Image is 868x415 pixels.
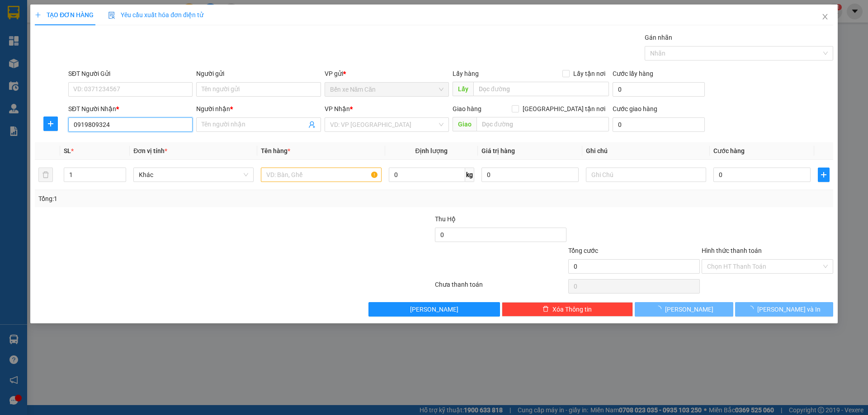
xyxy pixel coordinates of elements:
button: delete [38,168,53,182]
span: plus [818,171,829,178]
span: [GEOGRAPHIC_DATA] tận nơi [519,104,609,114]
span: close [821,13,829,20]
div: Chưa thanh toán [434,280,567,295]
div: Người gửi [196,69,321,79]
li: 85 [PERSON_NAME] [4,20,172,31]
span: plus [35,12,41,18]
span: [PERSON_NAME] và In [757,304,821,314]
label: Cước lấy hàng [613,70,653,77]
span: [PERSON_NAME] [410,304,458,314]
span: Thu Hộ [435,215,456,223]
span: VP Nhận [325,105,350,112]
button: plus [43,117,58,131]
span: Yêu cầu xuất hóa đơn điện tử [108,11,203,19]
span: Xóa Thông tin [552,304,592,314]
span: kg [465,168,474,182]
div: Người nhận [196,104,321,114]
span: Cước hàng [713,147,745,154]
span: Đơn vị tính [133,147,167,154]
span: plus [44,120,57,127]
span: Lấy [453,82,473,96]
button: plus [818,168,830,182]
span: loading [655,306,665,312]
span: TẠO ĐƠN HÀNG [35,11,94,19]
span: Bến xe Năm Căn [330,83,443,96]
button: [PERSON_NAME] và In [735,302,833,317]
div: Tổng: 1 [38,194,335,204]
button: Close [812,5,838,30]
label: Hình thức thanh toán [702,247,762,254]
span: Định lượng [415,147,448,154]
span: SL [64,147,71,154]
span: loading [747,306,757,312]
input: 0 [481,168,579,182]
span: Khác [139,168,248,182]
span: Giá trị hàng [481,147,515,154]
span: Lấy hàng [453,70,479,77]
label: Gán nhãn [645,34,672,41]
input: VD: Bàn, Ghế [261,168,381,182]
span: user-add [308,121,316,128]
input: Cước lấy hàng [613,82,705,97]
img: icon [108,12,115,19]
li: 02839.63.63.63 [4,31,172,42]
span: [PERSON_NAME] [665,304,713,314]
span: Giao [453,117,476,131]
div: SĐT Người Nhận [68,104,193,114]
input: Dọc đường [473,82,609,96]
b: GỬI : Bến xe Năm Căn [4,56,127,71]
button: deleteXóa Thông tin [502,302,633,317]
span: Giao hàng [453,105,481,112]
input: Cước giao hàng [613,117,705,132]
span: Tên hàng [261,147,290,154]
div: VP gửi [325,69,449,79]
input: Dọc đường [476,117,609,131]
input: Ghi Chú [586,168,706,182]
span: Lấy tận nơi [570,69,609,79]
button: [PERSON_NAME] [368,302,500,317]
div: SĐT Người Gửi [68,69,193,79]
button: [PERSON_NAME] [635,302,733,317]
span: delete [542,306,549,313]
th: Ghi chú [582,142,710,160]
b: [PERSON_NAME] [52,6,128,17]
span: phone [52,33,59,40]
span: environment [52,22,59,29]
span: Tổng cước [568,247,598,254]
label: Cước giao hàng [613,105,657,112]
